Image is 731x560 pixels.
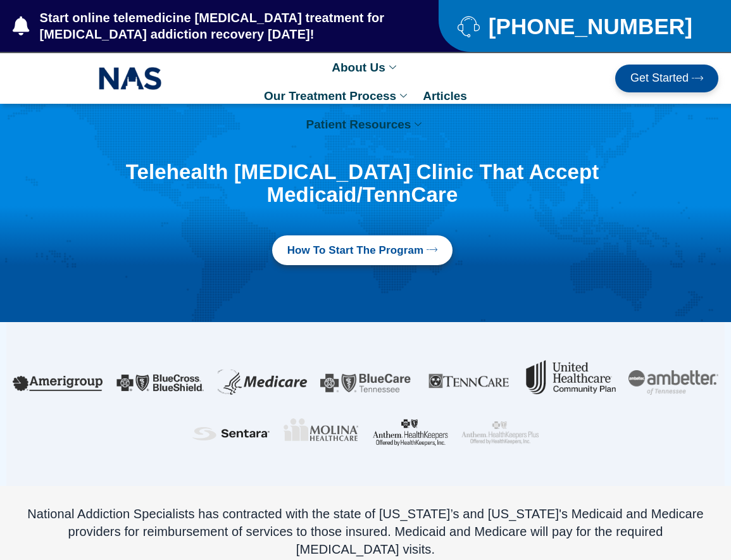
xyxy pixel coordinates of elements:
a: Patient Resources [300,110,432,139]
h1: Telehealth [MEDICAL_DATA] Clinic That Accept Medicaid/TennCare [118,161,607,207]
img: online-suboxone-doctors-that-accepts-bluecare [320,373,410,392]
img: TennCare logo [423,360,513,405]
a: About Us [325,53,405,82]
img: molina healthcare logo [282,418,359,441]
a: Get Started [615,65,718,92]
img: NAS_email_signature-removebg-preview.png [99,64,162,93]
span: Get Started [630,72,689,85]
a: [PHONE_NUMBER] [458,15,699,37]
img: ambetter insurance of tennessee for opioid addiction [628,370,718,395]
a: How to Start the program [272,235,453,266]
img: UHC Logo [526,360,616,394]
a: Articles [416,82,473,110]
img: online-suboxone-doctors-that-accepts-medicare [218,370,308,395]
span: How to Start the program [287,243,424,258]
img: online-suboxone-doctors-that-accepts-bluecross-blueshield [115,371,205,394]
a: Start online telemedicine [MEDICAL_DATA] treatment for [MEDICAL_DATA] addiction recovery [DATE]! [13,9,388,42]
a: Our Treatment Process [258,82,416,110]
img: online-suboxone-doctors-that-accepts-amerigroup [13,376,103,391]
span: Start online telemedicine [MEDICAL_DATA] treatment for [MEDICAL_DATA] addiction recovery [DATE]! [37,9,389,42]
div: National Addiction Specialists has contracted with the state of [US_STATE]’s and [US_STATE]'s Med... [25,505,706,558]
span: [PHONE_NUMBER] [485,18,692,34]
